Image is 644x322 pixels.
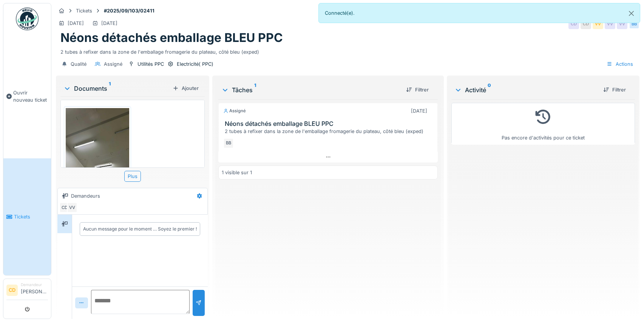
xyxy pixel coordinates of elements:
[411,107,427,115] div: [DATE]
[225,128,434,135] div: 2 tubes à refixer dans la zone de l'emballage fromagerie du plateau, côté bleu (exped)
[71,192,100,200] div: Demandeurs
[76,7,92,14] div: Tickets
[617,19,627,29] div: VV
[13,89,48,104] span: Ouvrir nouveau ticket
[600,85,629,95] div: Filtrer
[16,8,39,30] img: Badge_color-CXgf-gQk.svg
[6,285,18,296] li: CD
[221,85,400,94] div: Tâches
[109,84,111,93] sup: 1
[170,83,202,93] div: Ajouter
[21,282,48,298] li: [PERSON_NAME]
[60,45,635,56] div: 2 tubes à refixer dans la zone de l'emballage fromagerie du plateau, côté bleu (exped)
[223,138,234,149] div: BB
[21,282,48,288] div: Demandeur
[223,108,246,114] div: Assigné
[124,171,141,182] div: Plus
[605,19,615,29] div: VV
[581,19,591,29] div: CD
[59,202,70,213] div: CD
[454,85,597,94] div: Activité
[71,60,86,68] div: Qualité
[254,85,256,94] sup: 1
[225,120,434,127] h3: Néons détachés emballage BLEU PPC
[456,106,630,141] div: Pas encore d'activités pour ce ticket
[222,169,252,176] div: 1 visible sur 1
[3,34,51,158] a: Ouvrir nouveau ticket
[6,282,48,300] a: CD Demandeur[PERSON_NAME]
[3,158,51,275] a: Tickets
[137,60,164,68] div: Utilités PPC
[488,85,491,94] sup: 0
[403,85,432,95] div: Filtrer
[603,59,636,70] div: Actions
[101,20,117,27] div: [DATE]
[68,20,84,27] div: [DATE]
[101,7,158,14] strong: #2025/09/103/02411
[60,31,283,45] h1: Néons détachés emballage BLEU PPC
[14,213,48,220] span: Tickets
[623,3,640,23] button: Close
[568,19,579,29] div: CD
[629,19,639,29] div: BB
[63,84,170,93] div: Documents
[67,202,77,213] div: VV
[83,226,197,232] div: Aucun message pour le moment … Soyez le premier !
[593,19,603,29] div: VV
[318,3,641,23] div: Connecté(e).
[66,108,129,193] img: tq16ucbzgdmnxtvo3xfzgu9mdack
[104,60,122,68] div: Assigné
[177,60,213,68] div: Electricité( PPC)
